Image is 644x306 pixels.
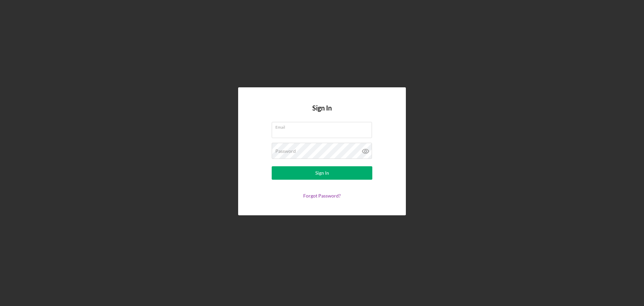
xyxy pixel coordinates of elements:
[275,122,372,130] label: Email
[275,148,296,154] label: Password
[312,104,332,122] h4: Sign In
[303,193,341,199] a: Forgot Password?
[272,166,372,180] button: Sign In
[315,166,329,180] div: Sign In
